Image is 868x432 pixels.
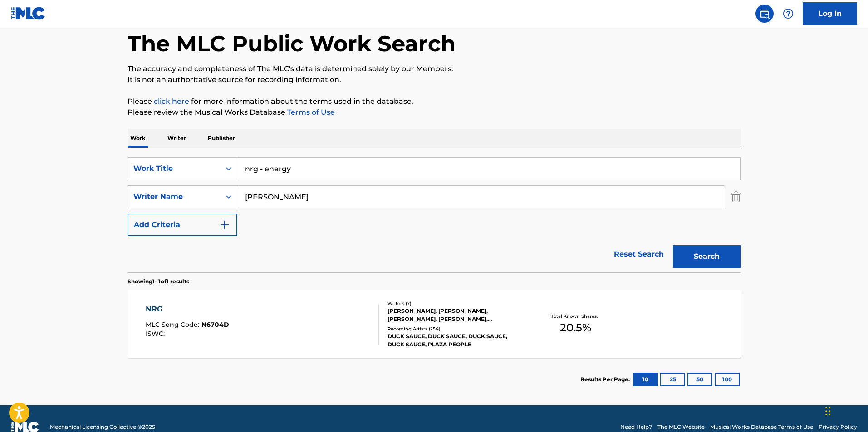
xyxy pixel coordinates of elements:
[165,129,189,148] p: Writer
[673,245,741,268] button: Search
[146,304,229,315] div: NRG
[803,2,857,25] a: Log In
[133,163,215,174] div: Work Title
[219,219,230,230] img: 9d2ae6d4665cec9f34b9.svg
[551,313,600,320] p: Total Known Shares:
[731,185,741,208] img: Delete Criterion
[146,320,201,329] span: MLC Song Code :
[128,63,741,74] p: The accuracy and completeness of The MLC's data is determined solely by our Members.
[387,325,525,332] div: Recording Artists ( 254 )
[560,320,591,336] span: 20.5 %
[819,423,857,431] a: Privacy Policy
[154,97,189,106] a: click here
[128,30,456,57] h1: The MLC Public Work Search
[387,300,525,307] div: Writers ( 7 )
[50,423,155,431] span: Mechanical Licensing Collective © 2025
[657,423,705,431] a: The MLC Website
[759,8,770,19] img: search
[783,8,794,19] img: help
[128,107,741,118] p: Please review the Musical Works Database
[205,129,238,148] p: Publisher
[128,74,741,85] p: It is not an authoritative source for recording information.
[387,332,525,349] div: DUCK SAUCE, DUCK SAUCE, DUCK SAUCE, DUCK SAUCE, PLAZA PEOPLE
[825,398,831,425] div: Drag
[609,244,668,264] a: Reset Search
[146,330,167,338] span: ISWC :
[128,129,148,148] p: Work
[687,373,712,386] button: 50
[128,290,741,358] a: NRGMLC Song Code:N6704DISWC:Writers (7)[PERSON_NAME], [PERSON_NAME], [PERSON_NAME], [PERSON_NAME]...
[128,277,189,286] p: Showing 1 - 1 of 1 results
[133,191,215,202] div: Writer Name
[633,373,658,386] button: 10
[128,214,237,236] button: Add Criteria
[620,423,652,431] a: Need Help?
[823,388,868,432] iframe: Chat Widget
[128,96,741,107] p: Please for more information about the terms used in the database.
[11,7,46,20] img: MLC Logo
[201,320,229,329] span: N6704D
[387,307,525,323] div: [PERSON_NAME], [PERSON_NAME], [PERSON_NAME], [PERSON_NAME], [PERSON_NAME], [PERSON_NAME], [PERSON...
[285,108,335,116] a: Terms of Use
[580,375,632,383] p: Results Per Page:
[660,373,685,386] button: 25
[779,5,797,23] div: Help
[710,423,813,431] a: Musical Works Database Terms of Use
[128,157,741,272] form: Search Form
[755,5,774,23] a: Public Search
[715,373,740,386] button: 100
